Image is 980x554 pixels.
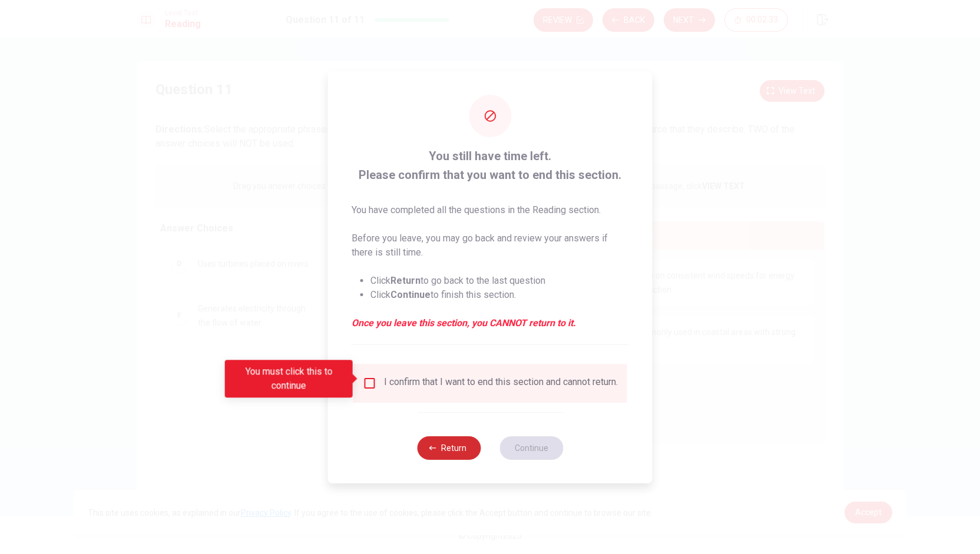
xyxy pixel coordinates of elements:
[390,289,431,300] strong: Continue
[363,376,377,390] span: You must click this to continue
[352,316,629,330] em: Once you leave this section, you CANNOT return to it.
[352,203,629,217] p: You have completed all the questions in the Reading section.
[352,147,629,184] span: You still have time left. Please confirm that you want to end this section.
[352,231,629,260] p: Before you leave, you may go back and review your answers if there is still time.
[417,436,481,460] button: Return
[370,288,629,302] li: Click to finish this section.
[390,275,421,286] strong: Return
[225,360,353,397] div: You must click this to continue
[384,376,618,390] div: I confirm that I want to end this section and cannot return.
[370,274,629,288] li: Click to go back to the last question
[499,436,563,460] button: Continue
